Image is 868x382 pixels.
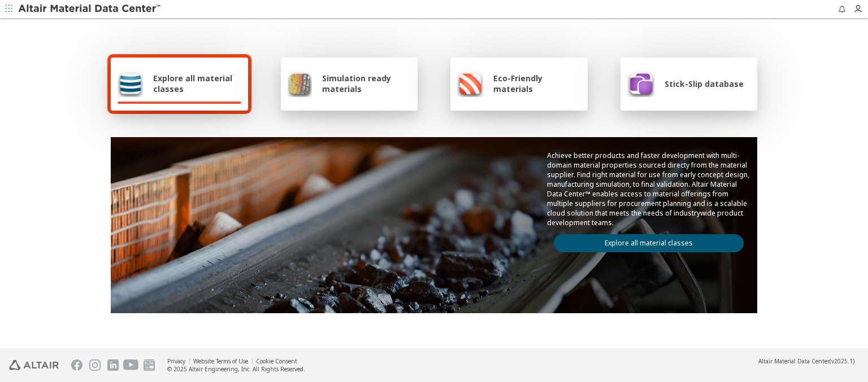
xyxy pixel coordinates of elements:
[18,3,162,15] img: Altair Material Data Center
[758,357,854,365] div: (v2025.1)
[288,70,312,97] img: Simulation ready materials
[153,73,241,94] span: Explore all material classes
[457,70,483,97] img: Eco-Friendly materials
[256,357,297,365] a: Cookie Consent
[167,365,305,373] div: © 2025 Altair Engineering, Inc. All Rights Reserved.
[167,357,185,365] a: Privacy
[9,360,59,370] img: Altair Engineering
[193,357,248,365] a: Website Terms of Use
[118,70,143,97] img: Explore all material classes
[554,234,744,252] a: Explore all material classes
[627,70,654,97] img: Stick-Slip database
[665,78,744,89] span: Stick-Slip database
[322,73,411,94] span: Simulation ready materials
[547,151,750,227] p: Achieve better products and faster development with multi-domain material properties sourced dire...
[493,73,580,94] span: Eco-Friendly materials
[758,357,830,365] span: Altair Material Data Center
